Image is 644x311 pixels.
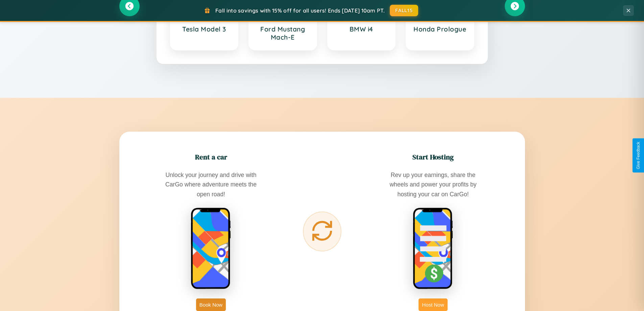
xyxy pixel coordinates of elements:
[215,7,385,14] span: Fall into savings with 15% off for all users! Ends [DATE] 10am PT.
[160,170,262,199] p: Unlock your journey and drive with CarGo where adventure meets the open road!
[191,207,231,290] img: rent phone
[412,152,454,162] h2: Start Hosting
[413,207,453,290] img: host phone
[335,25,388,33] h3: BMW i4
[636,142,641,169] div: Give Feedback
[419,298,447,311] button: Host Now
[256,25,310,41] h3: Ford Mustang Mach-E
[177,25,231,33] h3: Tesla Model 3
[382,170,484,199] p: Rev up your earnings, share the wheels and power your profits by hosting your car on CarGo!
[390,5,418,16] button: FALL15
[195,152,227,162] h2: Rent a car
[413,25,467,33] h3: Honda Prologue
[196,298,226,311] button: Book Now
